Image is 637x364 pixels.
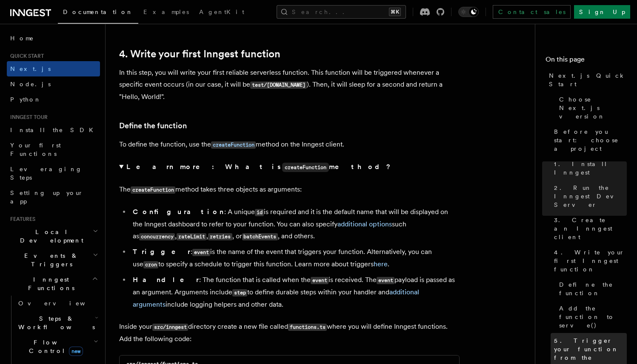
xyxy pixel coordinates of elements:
[242,233,278,240] code: batchEvents
[130,246,460,271] li: : is the name of the event that triggers your function. Alternatively, you can use to specify a s...
[277,5,406,19] button: Search...⌘K
[7,138,100,161] a: Your first Functions
[551,245,627,277] a: 4. Write your first Inngest function
[7,76,100,92] a: Node.js
[7,114,48,121] span: Inngest tour
[549,71,627,88] span: Next.js Quick Start
[10,127,98,133] span: Install the SDK
[10,81,51,87] span: Node.js
[288,324,327,331] code: functions.ts
[554,160,627,177] span: 1. Install Inngest
[143,261,158,268] code: cron
[130,274,460,310] li: : The function that is called when the is received. The payload is passed as an argument. Argumen...
[551,212,627,245] a: 3. Create an Inngest client
[559,280,627,297] span: Define the function
[119,138,460,151] p: To define the function, use the method on the Inngest client.
[15,335,100,358] button: Flow Controlnew
[119,321,460,345] p: Inside your directory create a new file called where you will define Inngest functions. Add the f...
[208,233,232,240] code: retries
[554,216,627,241] span: 3. Create an Inngest client
[556,92,627,124] a: Choose Next.js version
[130,206,460,243] li: : A unique is required and it is the default name that will be displayed on the Inngest dashboard...
[126,163,392,171] strong: Learn more: What is method?
[119,48,280,60] a: 4. Write your first Inngest function
[546,68,627,92] a: Next.js Quick Start
[559,304,627,330] span: Add the function to serve()
[177,233,206,240] code: rateLimit
[211,140,256,148] a: createFunction
[559,95,627,121] span: Choose Next.js version
[7,53,44,59] span: Quick start
[194,3,249,23] a: AgentKit
[10,65,51,72] span: Next.js
[574,5,630,19] a: Sign Up
[7,224,100,248] button: Local Development
[556,301,627,333] a: Add the function to serve()
[211,141,256,149] code: createFunction
[551,180,627,212] a: 2. Run the Inngest Dev Server
[374,260,388,268] a: here
[139,233,175,240] code: concurrency
[493,5,571,19] a: Contact sales
[143,8,189,15] span: Examples
[15,338,94,355] span: Flow Control
[138,3,194,23] a: Examples
[15,311,100,335] button: Steps & Workflows
[131,186,175,194] code: createFunction
[133,208,224,216] strong: Configuration
[255,209,264,216] code: id
[10,96,41,103] span: Python
[7,275,92,292] span: Inngest Functions
[554,183,627,209] span: 2. Run the Inngest Dev Server
[7,185,100,209] a: Setting up your app
[10,34,34,42] span: Home
[7,251,93,268] span: Events & Triggers
[7,272,100,296] button: Inngest Functions
[58,3,138,24] a: Documentation
[15,296,100,311] a: Overview
[232,289,247,296] code: step
[119,161,460,173] summary: Learn more: What iscreateFunctionmethod?
[7,122,100,138] a: Install the SDK
[7,61,100,76] a: Next.js
[546,54,627,68] h4: On this page
[15,314,95,331] span: Steps & Workflows
[7,161,100,185] a: Leveraging Steps
[119,67,460,103] p: In this step, you will write your first reliable serverless function. This function will be trigg...
[10,166,82,181] span: Leveraging Steps
[7,216,35,223] span: Features
[152,324,188,331] code: src/inngest
[250,82,307,89] code: test/[DOMAIN_NAME]
[556,277,627,301] a: Define the function
[119,183,460,196] p: The method takes three objects as arguments:
[554,127,627,153] span: Before you start: choose a project
[7,31,100,46] a: Home
[7,248,100,272] button: Events & Triggers
[69,347,83,356] span: new
[133,276,199,284] strong: Handler
[337,220,392,228] a: additional options
[551,156,627,180] a: 1. Install Inngest
[311,277,328,284] code: event
[7,228,93,245] span: Local Development
[282,163,329,172] code: createFunction
[133,248,191,256] strong: Trigger
[10,189,83,205] span: Setting up your app
[458,7,479,17] button: Toggle dark mode
[10,142,61,157] span: Your first Functions
[18,300,106,307] span: Overview
[119,120,187,132] a: Define the function
[377,277,394,284] code: event
[389,8,401,16] kbd: ⌘K
[7,92,100,107] a: Python
[63,8,133,15] span: Documentation
[554,248,627,274] span: 4. Write your first Inngest function
[551,124,627,156] a: Before you start: choose a project
[192,249,210,256] code: event
[199,8,244,15] span: AgentKit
